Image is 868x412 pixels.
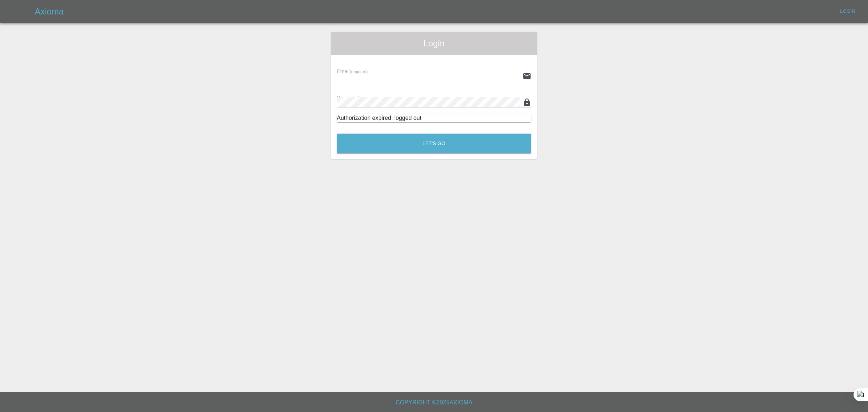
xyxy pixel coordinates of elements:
h5: Axioma [35,6,64,17]
span: Email [337,68,367,74]
a: Login [836,6,859,17]
span: Login [337,38,531,49]
h6: Copyright © 2025 Axioma [6,398,862,408]
small: (required) [350,70,368,74]
span: Password [337,95,377,101]
div: Authorization expired, logged out [337,114,531,122]
small: (required) [359,96,378,100]
button: Let's Go [337,134,531,154]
